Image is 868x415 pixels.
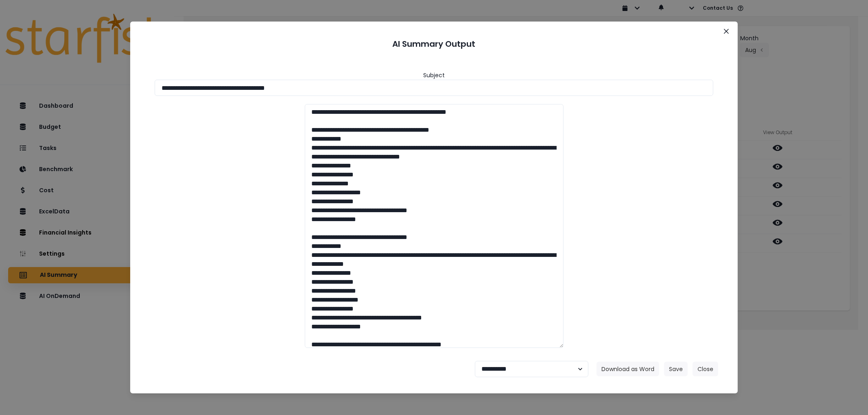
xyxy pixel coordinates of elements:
button: Save [664,362,688,376]
button: Close [720,25,733,38]
button: Close [693,362,718,376]
button: Download as Word [597,362,659,376]
header: Subject [423,71,445,80]
header: AI Summary Output [140,31,728,56]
